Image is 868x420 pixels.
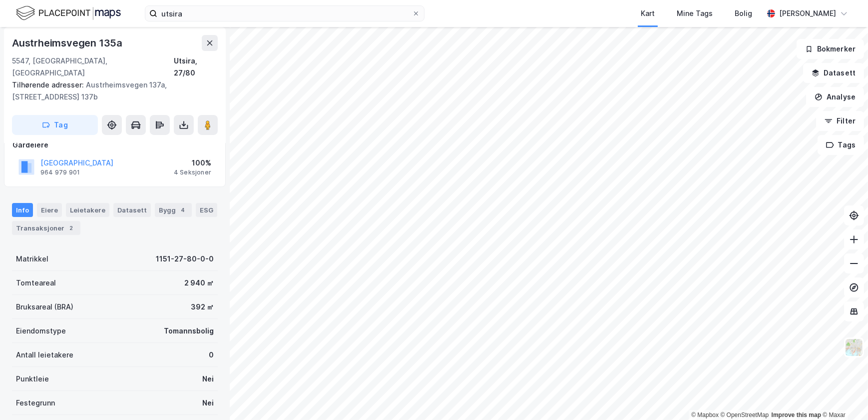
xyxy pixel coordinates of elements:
iframe: Chat Widget [818,372,868,420]
div: Austrheimsvegen 137a, [STREET_ADDRESS] 137b [12,79,210,103]
img: Z [845,338,864,357]
div: 4 Seksjoner [174,168,211,176]
div: Eiere [37,203,62,217]
div: 4 [178,205,188,215]
a: Improve this map [772,411,821,418]
img: logo.f888ab2527a4732fd821a326f86c7f29.svg [16,4,121,22]
div: 964 979 901 [40,168,80,176]
button: Datasett [803,63,864,83]
div: Transaksjoner [12,221,80,235]
div: Matrikkel [16,253,48,265]
div: 0 [209,349,214,361]
div: 5547, [GEOGRAPHIC_DATA], [GEOGRAPHIC_DATA] [12,55,174,79]
div: Kontrollprogram for chat [818,372,868,420]
button: Tag [12,115,98,135]
div: Datasett [113,203,151,217]
div: Leietakere [66,203,109,217]
div: Punktleie [16,373,49,385]
div: Bygg [155,203,192,217]
button: Bokmerker [797,39,864,59]
input: Søk på adresse, matrikkel, gårdeiere, leietakere eller personer [157,6,412,21]
button: Filter [816,111,864,131]
div: Eiendomstype [16,325,66,337]
div: 1151-27-80-0-0 [156,253,214,265]
div: [PERSON_NAME] [779,7,836,19]
div: 392 ㎡ [191,301,214,313]
a: OpenStreetMap [721,411,769,418]
div: Tomteareal [16,277,56,289]
div: ESG [196,203,217,217]
div: Nei [202,397,214,409]
div: Tomannsbolig [164,325,214,337]
div: Bruksareal (BRA) [16,301,73,313]
div: Bolig [735,7,752,19]
span: Tilhørende adresser: [12,80,86,89]
div: Utsira, 27/80 [174,55,218,79]
div: Festegrunn [16,397,55,409]
div: Info [12,203,33,217]
div: 100% [174,157,211,169]
div: Antall leietakere [16,349,73,361]
button: Analyse [806,87,864,107]
div: 2 940 ㎡ [184,277,214,289]
div: Austrheimsvegen 135a [12,35,124,51]
div: Mine Tags [677,7,713,19]
button: Tags [818,135,864,155]
a: Mapbox [691,411,719,418]
div: Gårdeiere [12,139,217,151]
div: Kart [641,7,655,19]
div: Nei [202,373,214,385]
div: 2 [66,223,76,233]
